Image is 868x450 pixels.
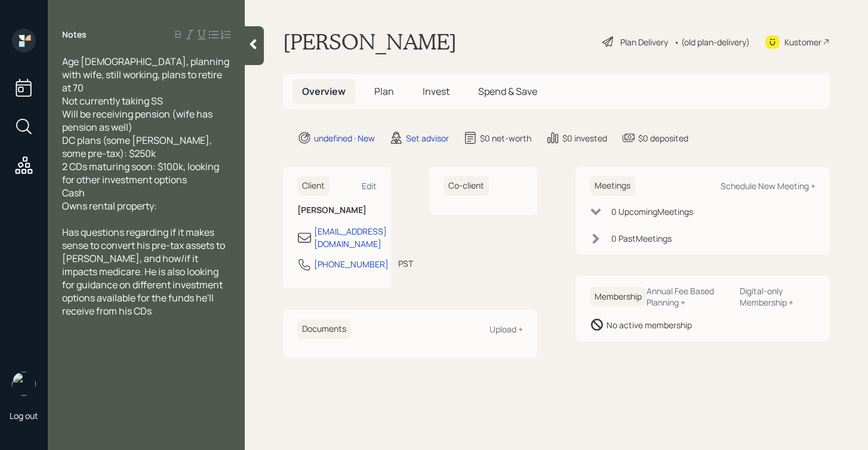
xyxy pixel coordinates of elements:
[478,85,537,98] span: Spend & Save
[406,132,449,144] div: Set advisor
[607,319,692,331] div: No active membership
[10,410,38,421] div: Log out
[62,226,227,318] span: Has questions regarding if it makes sense to convert his pre-tax assets to [PERSON_NAME], and how...
[314,132,375,144] div: undefined · New
[297,205,377,215] h6: [PERSON_NAME]
[374,85,394,98] span: Plan
[12,372,36,396] img: robby-grisanti-headshot.png
[314,225,387,250] div: [EMAIL_ADDRESS][DOMAIN_NAME]
[297,176,330,196] h6: Client
[620,36,668,48] div: Plan Delivery
[562,132,607,144] div: $0 invested
[638,132,688,144] div: $0 deposited
[314,258,389,270] div: [PHONE_NUMBER]
[590,176,635,196] h6: Meetings
[480,132,531,144] div: $0 net-worth
[362,180,377,192] div: Edit
[62,160,221,186] span: 2 CDs maturing soon: $100k, looking for other investment options
[611,232,672,245] div: 0 Past Meeting s
[62,55,231,94] span: Age [DEMOGRAPHIC_DATA], planning with wife, still working, plans to retire at 70
[62,134,214,160] span: DC plans (some [PERSON_NAME], some pre-tax): $250k
[283,29,457,55] h1: [PERSON_NAME]
[590,287,647,307] h6: Membership
[297,319,351,339] h6: Documents
[784,36,821,48] div: Kustomer
[398,257,413,270] div: PST
[647,285,730,308] div: Annual Fee Based Planning +
[302,85,346,98] span: Overview
[62,29,87,41] label: Notes
[62,107,214,134] span: Will be receiving pension (wife has pension as well)
[674,36,750,48] div: • (old plan-delivery)
[611,205,693,218] div: 0 Upcoming Meeting s
[444,176,489,196] h6: Co-client
[62,94,163,107] span: Not currently taking SS
[740,285,815,308] div: Digital-only Membership +
[721,180,815,192] div: Schedule New Meeting +
[62,199,157,212] span: Owns rental property:
[490,323,523,335] div: Upload +
[423,85,450,98] span: Invest
[62,186,85,199] span: Cash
